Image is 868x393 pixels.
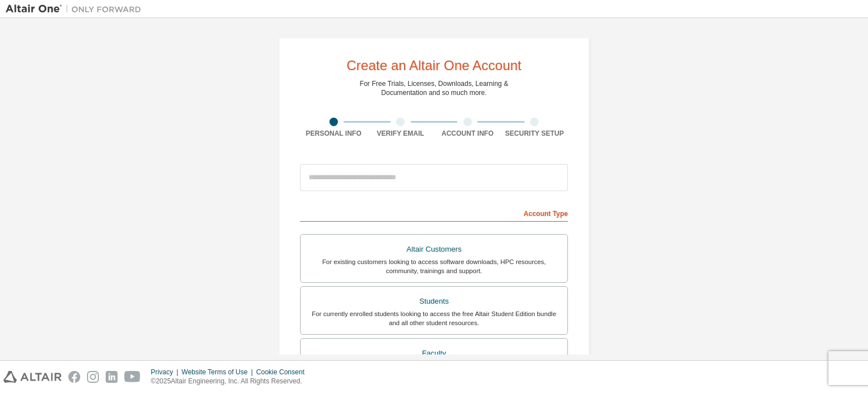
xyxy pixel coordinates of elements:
div: Personal Info [300,129,367,138]
div: Account Type [300,204,568,222]
div: Cookie Consent [256,368,311,377]
div: Privacy [151,368,181,377]
img: Altair One [6,3,147,15]
div: Website Terms of Use [181,368,256,377]
div: For existing customers looking to access software downloads, HPC resources, community, trainings ... [307,257,561,275]
div: Verify Email [367,129,435,138]
div: Create an Altair One Account [346,59,522,72]
div: Security Setup [501,129,568,138]
img: instagram.svg [87,371,99,383]
p: © 2025 Altair Engineering, Inc. All Rights Reserved. [151,377,311,386]
div: Faculty [307,346,561,361]
div: For Free Trials, Licenses, Downloads, Learning & Documentation and so much more. [360,79,509,97]
div: Account Info [434,129,501,138]
img: altair_logo.svg [3,371,62,383]
div: For currently enrolled students looking to access the free Altair Student Edition bundle and all ... [307,309,561,327]
img: linkedin.svg [106,371,118,383]
div: Altair Customers [307,241,561,257]
div: Students [307,293,561,309]
img: facebook.svg [68,371,80,383]
img: youtube.svg [124,371,141,383]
